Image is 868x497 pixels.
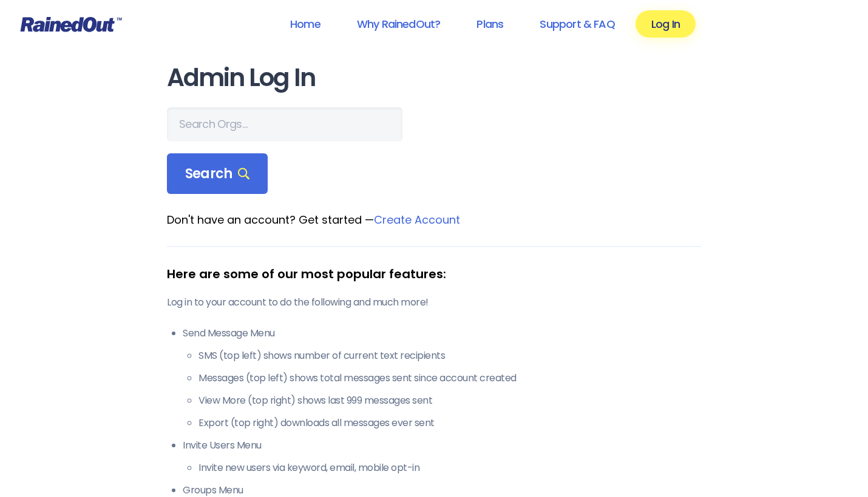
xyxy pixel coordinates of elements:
[341,10,456,38] a: Why RainedOut?
[167,107,402,141] input: Search Orgs…
[183,438,701,475] li: Invite Users Menu
[167,64,701,92] h1: Admin Log In
[183,326,701,430] li: Send Message Menu
[198,393,701,408] li: View More (top right) shows last 999 messages sent
[185,165,249,182] span: Search
[167,295,701,310] p: Log in to your account to do the following and much more!
[198,461,701,475] li: Invite new users via keyword, email, mobile opt-in
[198,416,701,430] li: Export (top right) downloads all messages ever sent
[167,153,268,195] div: Search
[524,10,630,38] a: Support & FAQ
[274,10,336,38] a: Home
[198,349,701,363] li: SMS (top left) shows number of current text recipients
[461,10,519,38] a: Plans
[167,265,701,283] div: Here are some of our most popular features:
[636,10,696,38] a: Log In
[374,212,460,227] a: Create Account
[198,371,701,385] li: Messages (top left) shows total messages sent since account created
